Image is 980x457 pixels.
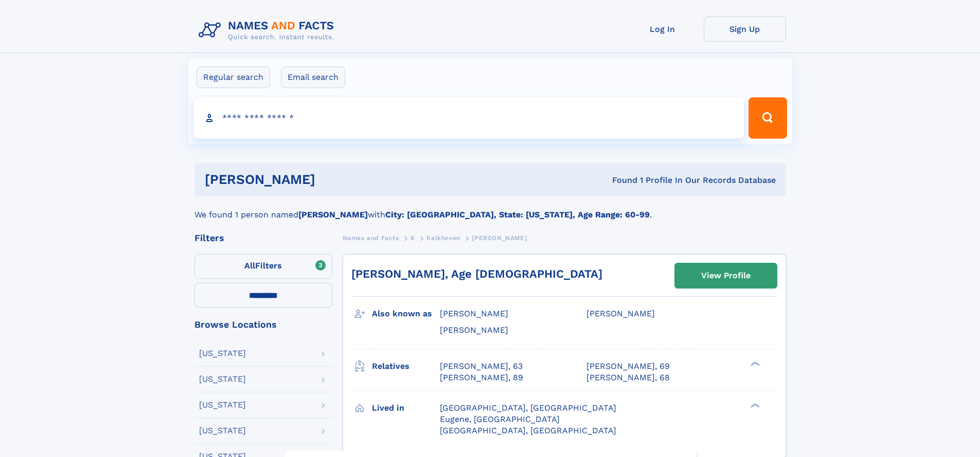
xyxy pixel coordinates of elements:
[675,263,777,288] a: View Profile
[440,325,508,335] span: [PERSON_NAME]
[749,97,787,139] button: Search Button
[621,16,704,42] a: Log In
[372,358,440,375] h3: Relatives
[586,309,655,318] span: [PERSON_NAME]
[298,210,368,219] b: [PERSON_NAME]
[194,233,332,243] div: Filters
[748,360,760,367] div: ❯
[426,231,460,244] a: Kalkhoven
[440,361,523,372] a: [PERSON_NAME], 63
[440,414,560,424] span: Eugene, [GEOGRAPHIC_DATA]
[199,375,246,383] div: [US_STATE]
[411,234,415,242] span: K
[472,234,527,242] span: [PERSON_NAME]
[199,349,246,358] div: [US_STATE]
[197,66,270,88] label: Regular search
[372,399,440,417] h3: Lived in
[194,254,332,279] label: Filters
[244,261,255,270] span: All
[193,97,744,139] input: search input
[586,361,670,372] a: [PERSON_NAME], 69
[440,403,616,413] span: [GEOGRAPHIC_DATA], [GEOGRAPHIC_DATA]
[351,267,602,280] a: [PERSON_NAME], Age [DEMOGRAPHIC_DATA]
[194,320,332,329] div: Browse Locations
[440,309,508,318] span: [PERSON_NAME]
[586,372,670,383] a: [PERSON_NAME], 68
[411,231,415,244] a: K
[343,231,399,244] a: Names and Facts
[464,175,776,186] div: Found 1 Profile In Our Records Database
[199,401,246,409] div: [US_STATE]
[205,173,464,186] h1: [PERSON_NAME]
[701,264,751,287] div: View Profile
[440,372,523,383] a: [PERSON_NAME], 89
[194,196,786,221] div: We found 1 person named with .
[199,427,246,435] div: [US_STATE]
[704,16,786,42] a: Sign Up
[281,66,345,88] label: Email search
[385,210,650,219] b: City: [GEOGRAPHIC_DATA], State: [US_STATE], Age Range: 60-99
[372,305,440,323] h3: Also known as
[194,16,343,44] img: Logo Names and Facts
[440,426,616,435] span: [GEOGRAPHIC_DATA], [GEOGRAPHIC_DATA]
[748,402,760,409] div: ❯
[426,234,460,242] span: Kalkhoven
